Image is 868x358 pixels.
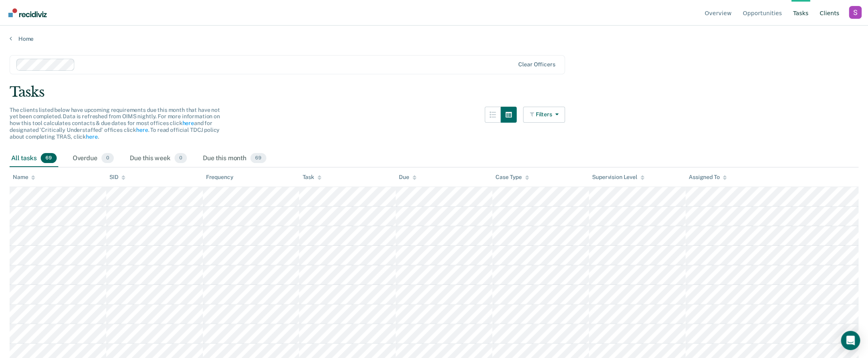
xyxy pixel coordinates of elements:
a: here [86,133,97,140]
div: Overdue0 [71,150,115,167]
span: 69 [250,153,266,163]
div: All tasks69 [10,150,58,167]
div: SID [109,174,126,181]
a: Home [10,35,858,42]
div: Case Type [495,174,529,181]
div: Frequency [206,174,234,181]
div: Open Intercom Messenger [841,331,860,350]
a: here [136,127,148,133]
span: 69 [41,153,57,163]
div: Assigned To [689,174,727,181]
div: Name [13,174,35,181]
div: Tasks [10,84,858,100]
button: Filters [523,107,565,123]
div: Due this month69 [201,150,268,167]
div: Supervision Level [592,174,644,181]
button: Profile dropdown button [849,6,862,19]
div: Clear officers [518,61,555,68]
div: Due [399,174,416,181]
span: 0 [174,153,187,163]
span: 0 [101,153,114,163]
div: Task [302,174,321,181]
div: Due this week0 [128,150,188,167]
span: The clients listed below have upcoming requirements due this month that have not yet been complet... [10,107,220,140]
a: here [182,120,194,126]
img: Recidiviz [8,8,47,17]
